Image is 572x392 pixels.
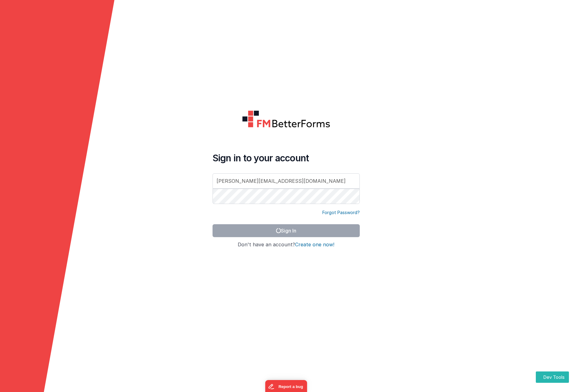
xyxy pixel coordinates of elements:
button: Create one now! [295,242,334,248]
button: Sign In [213,224,360,237]
h4: Don't have an account? [213,242,360,248]
input: Email Address [213,173,360,189]
h4: Sign in to your account [213,152,360,163]
button: Dev Tools [536,371,569,383]
a: Forgot Password? [322,209,360,216]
